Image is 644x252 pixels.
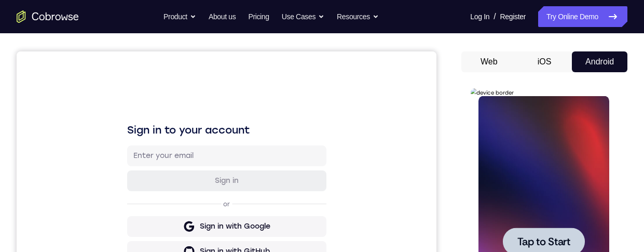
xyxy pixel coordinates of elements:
[32,139,114,167] button: Tap to Start
[163,6,196,27] button: Product
[572,51,627,72] button: Android
[183,170,254,180] div: Sign in with Google
[461,51,517,72] button: Web
[470,6,489,27] a: Log In
[17,10,79,23] a: Go to the home page
[337,6,379,27] button: Resources
[500,6,526,27] a: Register
[111,119,310,140] button: Sign in
[111,190,310,210] button: Sign in with GitHub
[117,99,304,110] input: Enter your email
[494,10,496,23] span: /
[282,6,324,27] button: Use Cases
[111,165,310,185] button: Sign in with Google
[111,71,310,86] h1: Sign in to your account
[47,148,100,158] span: Tap to Start
[111,215,310,235] button: Sign in with Intercom
[204,149,215,157] p: or
[517,51,572,72] button: iOS
[179,220,257,230] div: Sign in with Intercom
[538,6,627,27] a: Try Online Demo
[209,6,236,27] a: About us
[183,195,253,205] div: Sign in with GitHub
[248,6,269,27] a: Pricing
